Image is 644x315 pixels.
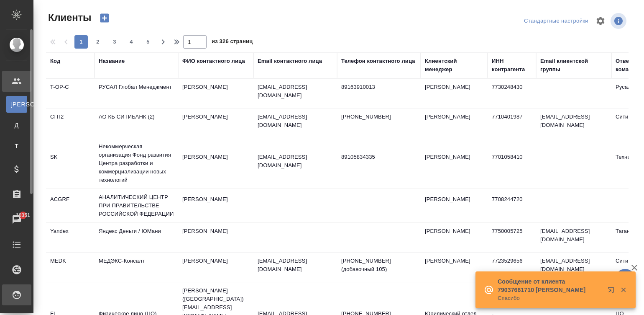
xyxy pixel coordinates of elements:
[536,223,611,252] td: [EMAIL_ADDRESS][DOMAIN_NAME]
[6,96,27,113] a: [PERSON_NAME]
[488,191,536,220] td: 7708244720
[421,108,488,138] td: [PERSON_NAME]
[10,100,23,108] span: [PERSON_NAME]
[590,11,611,31] span: Настроить таблицу
[50,57,60,65] div: Код
[178,191,253,220] td: [PERSON_NAME]
[95,11,115,25] button: Создать
[46,191,95,220] td: ACGRF
[46,79,95,108] td: T-OP-C
[95,223,178,252] td: Яндекс Деньги / ЮМани
[10,142,23,150] span: Т
[615,269,636,290] button: 🙏
[46,223,95,252] td: Yandex
[91,35,105,49] button: 2
[258,257,333,274] p: [EMAIL_ADDRESS][DOMAIN_NAME]
[341,83,417,91] p: 89163910013
[258,57,322,65] div: Email контактного лица
[421,223,488,252] td: [PERSON_NAME]
[341,257,417,274] p: [PHONE_NUMBER] (добавочный 105)
[536,108,611,138] td: [EMAIL_ADDRESS][DOMAIN_NAME]
[488,79,536,108] td: 7730248430
[99,57,125,65] div: Название
[46,149,95,178] td: SK
[125,35,138,49] button: 4
[6,117,27,134] a: Д
[258,113,333,129] p: [EMAIL_ADDRESS][DOMAIN_NAME]
[141,38,155,46] span: 5
[95,79,178,108] td: РУСАЛ Глобал Менеджмент
[258,153,333,170] p: [EMAIL_ADDRESS][DOMAIN_NAME]
[341,153,417,161] p: 89105834335
[488,253,536,282] td: 7723529656
[611,13,628,29] span: Посмотреть информацию
[498,277,602,294] p: Сообщение от клиента 79037661710 [PERSON_NAME]
[178,223,253,252] td: [PERSON_NAME]
[178,149,253,178] td: [PERSON_NAME]
[182,57,245,65] div: ФИО контактного лица
[46,11,91,24] span: Клиенты
[46,108,95,138] td: CITI2
[421,191,488,220] td: [PERSON_NAME]
[11,211,35,219] span: 10351
[522,15,590,28] div: split button
[95,138,178,188] td: Некоммерческая организация Фонд развития Центра разработки и коммерциализации новых технологий
[488,223,536,252] td: 7750005725
[125,38,138,46] span: 4
[425,57,483,74] div: Клиентский менеджер
[498,294,602,302] p: Спасибо
[108,35,121,49] button: 3
[258,83,333,100] p: [EMAIL_ADDRESS][DOMAIN_NAME]
[178,108,253,138] td: [PERSON_NAME]
[6,138,27,155] a: Т
[421,79,488,108] td: [PERSON_NAME]
[2,209,31,230] a: 10351
[178,79,253,108] td: [PERSON_NAME]
[488,149,536,178] td: 7701058410
[95,108,178,138] td: АО КБ СИТИБАНК (2)
[212,36,253,49] span: из 326 страниц
[141,35,155,49] button: 5
[615,286,632,294] button: Закрыть
[421,149,488,178] td: [PERSON_NAME]
[91,38,105,46] span: 2
[603,281,623,302] button: Открыть в новой вкладке
[46,253,95,282] td: MEDK
[492,57,532,74] div: ИНН контрагента
[95,253,178,282] td: МЕДЭКС-Консалт
[178,253,253,282] td: [PERSON_NAME]
[536,253,611,282] td: [EMAIL_ADDRESS][DOMAIN_NAME]
[341,57,415,65] div: Телефон контактного лица
[341,113,417,121] p: [PHONE_NUMBER]
[488,108,536,138] td: 7710401987
[540,57,607,74] div: Email клиентской группы
[108,38,121,46] span: 3
[10,121,23,129] span: Д
[95,189,178,222] td: АНАЛИТИЧЕСКИЙ ЦЕНТР ПРИ ПРАВИТЕЛЬСТВЕ РОССИЙСКОЙ ФЕДЕРАЦИИ
[421,253,488,282] td: [PERSON_NAME]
